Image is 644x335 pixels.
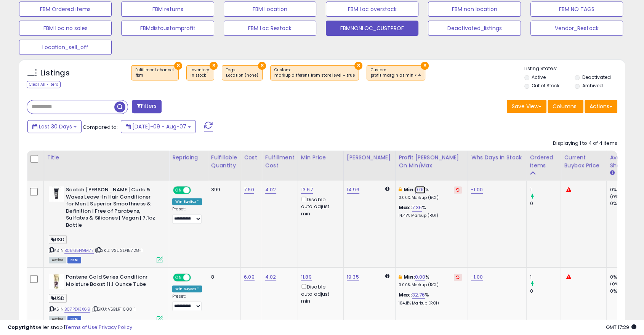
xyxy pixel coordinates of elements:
[274,73,355,78] div: markup different from store level = true
[19,40,112,55] button: Location_sell_off
[471,273,483,281] a: -1.00
[399,186,462,200] div: %
[507,100,546,113] button: Save View
[64,306,90,313] a: B07PD13X69
[65,324,98,331] a: Terms of Use
[415,273,426,281] a: 0.00
[468,151,527,181] th: CSV column name: cust_attr_1_whs days in stock
[224,2,316,17] button: FBM Location
[19,21,112,36] button: FBM Loc no sales
[399,274,462,288] div: %
[347,186,359,194] a: 14.96
[244,273,255,281] a: 6.09
[174,62,182,70] button: ×
[40,68,70,79] h5: Listings
[211,154,237,170] div: Fulfillable Quantity
[530,274,561,281] div: 1
[265,273,276,281] a: 4.02
[49,235,67,244] span: USD
[190,274,202,281] span: OFF
[399,213,462,218] p: 14.47% Markup (ROI)
[135,73,175,78] div: fbm
[174,274,183,281] span: ON
[532,82,559,89] label: Out of Stock
[244,186,254,194] a: 7.60
[548,100,583,113] button: Columns
[226,73,258,78] div: Location (none)
[211,186,235,193] div: 399
[404,186,415,193] b: Min:
[412,204,422,212] a: 7.35
[211,274,235,281] div: 8
[244,154,259,162] div: Cost
[8,324,35,331] strong: Copyright
[404,273,415,281] b: Min:
[190,187,202,194] span: OFF
[132,123,186,130] span: [DATE]-09 - Aug-07
[265,154,295,170] div: Fulfillment Cost
[553,140,617,147] div: Displaying 1 to 4 of 4 items
[610,186,641,193] div: 0%
[121,21,214,36] button: FBMdistcustomprofit
[49,257,66,263] span: All listings currently available for purchase on Amazon
[49,186,64,202] img: 31W6Zo-kgzL._SL40_.jpg
[174,187,183,194] span: ON
[99,324,132,331] a: Privacy Policy
[66,274,159,290] b: Pantene Gold Series Conditionr Moisture Boost 11.1 Ounce Tube
[301,282,338,305] div: Disable auto adjust min
[27,120,82,133] button: Last 30 Days
[66,186,159,231] b: Scotch [PERSON_NAME] Curls & Waves Leave-In Hair Conditioner for Men | Superior Smoothness & Defi...
[265,186,276,194] a: 4.02
[530,2,623,17] button: FBM NO TAGS
[64,247,94,254] a: B0865N9M77
[47,154,166,162] div: Title
[399,204,462,218] div: %
[67,257,81,263] span: FBM
[347,154,392,162] div: [PERSON_NAME]
[301,154,340,162] div: Min Price
[428,2,521,17] button: FBM non location
[471,154,524,162] div: Whs days in stock
[530,200,561,207] div: 0
[415,186,426,194] a: 0.00
[172,294,202,311] div: Preset:
[530,154,557,170] div: Ordered Items
[191,67,210,79] span: Inventory :
[301,186,313,194] a: 13.67
[395,151,468,181] th: The percentage added to the cost of goods (COGS) that forms the calculator for Min & Max prices.
[224,21,316,36] button: FBM Loc Restock
[585,100,617,113] button: Actions
[553,103,577,110] span: Columns
[371,67,421,79] span: Custom:
[532,74,546,80] label: Active
[399,154,465,170] div: Profit [PERSON_NAME] on Min/Max
[399,204,412,211] b: Max:
[610,194,620,200] small: (0%)
[135,67,175,79] span: Fulfillment channel :
[274,67,355,79] span: Custom:
[19,2,112,17] button: FBM Ordered items
[172,198,202,205] div: Win BuyBox *
[399,301,462,306] p: 104.11% Markup (ROI)
[49,274,64,289] img: 31jDwDiyPnS._SL40_.jpg
[582,82,603,89] label: Archived
[39,123,72,130] span: Last 30 Days
[347,273,359,281] a: 19.35
[399,292,462,306] div: %
[27,81,61,88] div: Clear All Filters
[582,74,611,80] label: Deactivated
[606,324,636,331] span: 2025-09-7 17:29 GMT
[399,282,462,288] p: 0.00% Markup (ROI)
[610,288,641,295] div: 0%
[399,291,412,298] b: Max:
[172,154,205,162] div: Repricing
[301,195,338,217] div: Disable auto adjust min
[121,2,214,17] button: FBM returns
[530,288,561,295] div: 0
[428,21,521,36] button: Deactivated_listings
[132,100,162,113] button: Filters
[524,65,625,72] p: Listing States:
[91,306,136,312] span: | SKU: VSBLR11680-1
[258,62,266,70] button: ×
[610,154,638,170] div: Avg BB Share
